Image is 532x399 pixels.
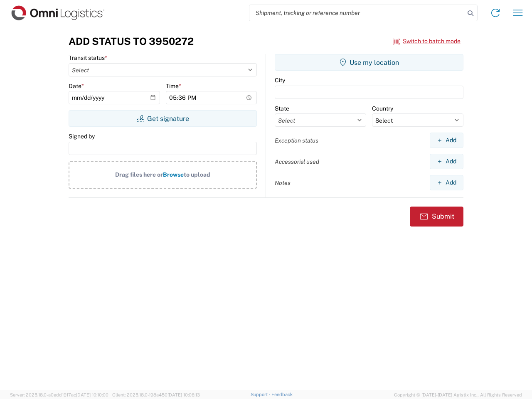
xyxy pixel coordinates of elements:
[69,54,107,62] label: Transit status
[275,158,319,165] label: Accessorial used
[69,110,257,127] button: Get signature
[393,34,461,48] button: Switch to batch mode
[69,82,84,90] label: Date
[167,392,200,397] span: [DATE] 10:06:13
[10,392,108,397] span: Server: 2025.18.0-a0edd1917ac
[430,154,463,169] button: Add
[251,392,271,397] a: Support
[275,137,318,144] label: Exception status
[410,207,463,227] button: Submit
[372,105,393,112] label: Country
[166,82,181,90] label: Time
[275,105,289,112] label: State
[76,392,108,397] span: [DATE] 10:10:00
[163,171,184,178] span: Browse
[249,5,465,21] input: Shipment, tracking or reference number
[275,179,291,187] label: Notes
[271,392,293,397] a: Feedback
[69,133,95,140] label: Signed by
[112,392,200,397] span: Client: 2025.18.0-198a450
[275,76,285,84] label: City
[275,54,463,71] button: Use my location
[69,35,194,47] h3: Add Status to 3950272
[184,171,210,178] span: to upload
[115,171,163,178] span: Drag files here or
[394,391,522,399] span: Copyright © [DATE]-[DATE] Agistix Inc., All Rights Reserved
[430,175,463,190] button: Add
[430,133,463,148] button: Add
